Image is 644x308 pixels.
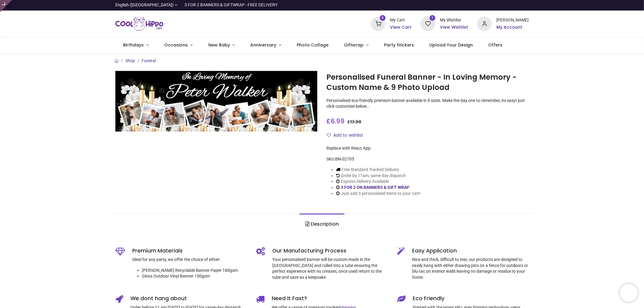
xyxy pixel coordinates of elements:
span: Photo Collage [297,42,328,48]
span: Birthdays [123,42,144,48]
p: Nice and thick, difficult to tear, our products are designed to easily hang with either drawing p... [412,257,529,280]
p: Personalised eco-friendly premium banner available in 8 sizes. Make the day one to remember, its ... [326,98,529,110]
img: Cool Hippo [115,15,164,32]
span: New Baby [208,42,230,48]
a: Giftwrap [336,37,376,53]
span: Giftwrap [344,42,364,48]
h5: Easy Application [412,247,529,255]
a: Funeral [142,58,156,63]
div: [PERSON_NAME] [496,17,529,23]
a: Logo of Cool Hippo [115,15,164,32]
h5: Eco Friendly [413,295,529,302]
a: 1 [421,21,435,26]
a: View Cart [390,24,412,30]
li: Express Delivery Available [336,179,421,185]
a: Description [300,214,344,235]
a: 2 [371,21,385,26]
span: Party Stickers [384,42,414,48]
h5: We dont hang about [130,295,247,302]
span: 13.98 [350,119,361,125]
iframe: Brevo live chat [620,284,638,302]
iframe: Customer reviews powered by Trustpilot [402,2,529,8]
span: Offers [489,42,503,48]
div: My Cart [390,17,412,23]
div: Replace with React App. [326,145,529,151]
p: Ideal for any party, we offer the choice of either: [132,257,247,263]
span: Occasions [164,42,188,48]
sup: 1 [430,15,435,21]
li: Free Standard Tracked Delivery [336,167,421,173]
li: Just add 3 personalised items to your cart! [336,191,421,197]
span: Upload Your Design [429,42,473,48]
a: Occasions [156,37,200,53]
p: Your personalised banner will be custom made in the [GEOGRAPHIC_DATA] and rolled into a tube ensu... [272,257,388,280]
a: New Baby [200,37,243,53]
span: BN-02705 [335,157,354,161]
a: Shop [125,58,135,63]
span: £ [326,117,344,125]
h5: Premium Materials [132,247,247,255]
span: Anniversary [251,42,277,48]
a: My Account [496,24,529,30]
li: [PERSON_NAME] Recyclable Banner Paper 180gsm [142,268,247,274]
div: SKU: [326,156,529,162]
a: View Wishlist [440,24,468,30]
button: Add to wishlistAdd to wishlist [326,130,368,141]
div: My Wishlist [440,17,468,23]
li: Order by 11am, same day dispatch [336,173,421,179]
h5: Need it Fast? [272,295,388,302]
a: English ([GEOGRAPHIC_DATA]) [115,2,178,8]
div: 3 FOR 2 BANNERS & GIFTWRAP - FREE DELIVERY [184,2,277,8]
a: Birthdays [115,37,157,53]
li: Gloss Outdoor Vinyl Banner 150gsm [142,273,247,279]
img: Personalised Funeral Banner - In Loving Memory - Custom Name & 9 Photo Upload [115,71,318,132]
i: Add to wishlist [327,133,331,137]
h1: Personalised Funeral Banner - In Loving Memory - Custom Name & 9 Photo Upload [326,72,529,93]
h5: Our Manufacturing Process [272,247,388,255]
sup: 2 [380,15,386,21]
span: £ [347,119,361,125]
a: Anniversary [243,37,289,53]
span: 6.99 [331,117,344,125]
a: 3 FOR 2 ON BANNERS & GIFT WRAP [341,185,409,190]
